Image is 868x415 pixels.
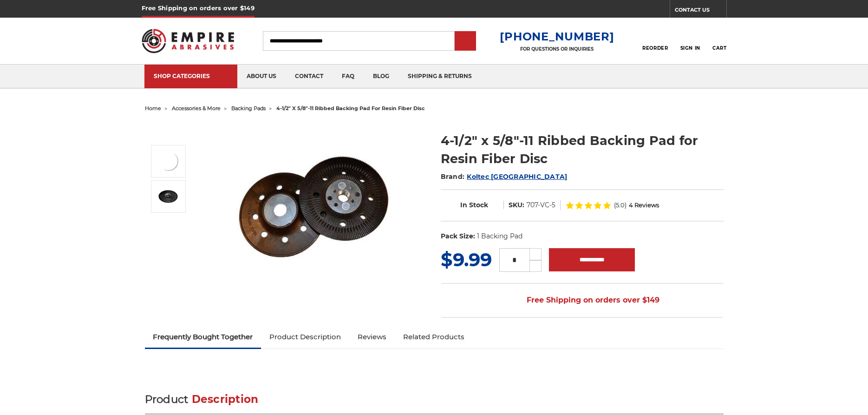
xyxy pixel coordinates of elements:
[467,172,567,181] a: Koltec [GEOGRAPHIC_DATA]
[349,327,395,347] a: Reviews
[642,45,668,51] span: Reorder
[460,201,488,209] span: In Stock
[629,202,659,208] span: 4 Reviews
[145,393,189,406] span: Product
[157,190,180,204] img: 4-1/2 inch ribbed back up pad for fibre discs
[144,65,237,88] a: SHOP CATEGORIES
[441,132,724,168] h1: 4-1/2" x 5/8"-11 Ribbed Backing Pad for Resin Fiber Disc
[456,32,475,51] input: Submit
[712,31,726,51] a: Cart
[145,105,161,112] a: home
[477,231,522,241] dd: 1 Backing Pad
[145,327,261,347] a: Frequently Bought Together
[333,65,364,88] a: faq
[527,200,555,210] dd: 707-VC-5
[504,291,659,310] span: Free Shipping on orders over $149
[675,5,726,18] a: CONTACT US
[509,200,524,210] dt: SKU:
[642,31,668,51] a: Reorder
[712,45,726,51] span: Cart
[237,65,286,88] a: about us
[157,150,180,173] img: 4.5 inch ribbed thermo plastic resin fiber disc backing pad
[364,65,398,88] a: blog
[441,172,465,181] span: Brand:
[286,65,333,88] a: contact
[172,105,221,112] a: accessories & more
[441,248,492,271] span: $9.99
[276,105,425,112] span: 4-1/2" x 5/8"-11 ribbed backing pad for resin fiber disc
[224,122,410,307] img: 4.5 inch ribbed thermo plastic resin fiber disc backing pad
[154,72,228,79] div: SHOP CATEGORIES
[500,30,614,43] a: [PHONE_NUMBER]
[192,393,259,406] span: Description
[231,105,266,112] a: backing pads
[261,327,349,347] a: Product Description
[614,202,627,208] span: (5.0)
[500,46,614,52] p: FOR QUESTIONS OR INQUIRIES
[395,327,473,347] a: Related Products
[142,23,235,59] img: Empire Abrasives
[441,231,475,241] dt: Pack Size:
[680,45,700,51] span: Sign In
[398,65,481,88] a: shipping & returns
